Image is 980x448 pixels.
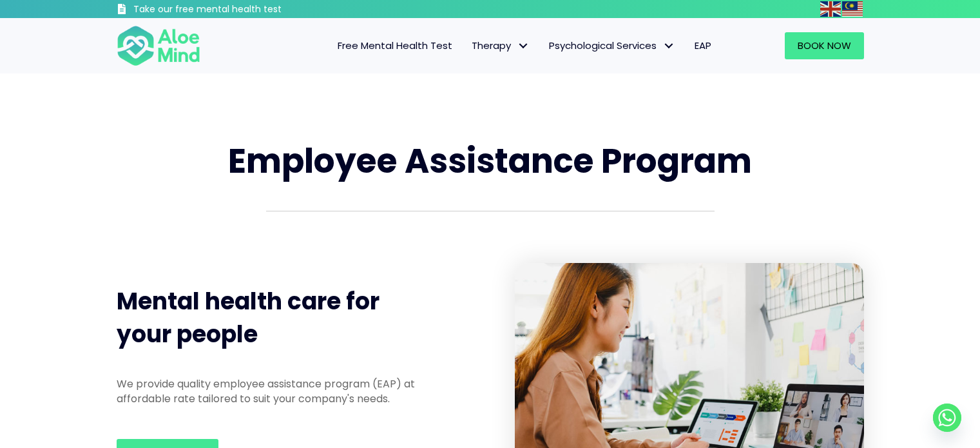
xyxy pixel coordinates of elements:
a: Psychological ServicesPsychological Services: submenu [539,32,685,59]
span: Psychological Services [549,39,675,52]
img: ms [842,1,863,17]
a: Whatsapp [933,404,961,432]
nav: Menu [217,32,721,59]
a: Free Mental Health Test [328,32,462,59]
span: Book Now [798,39,851,52]
span: Free Mental Health Test [338,39,452,52]
a: Malay [842,1,864,16]
a: TherapyTherapy: submenu [462,32,539,59]
a: Take our free mental health test [117,3,351,18]
p: We provide quality employee assistance program (EAP) at affordable rate tailored to suit your com... [117,376,437,406]
a: EAP [685,32,721,59]
span: Therapy: submenu [514,37,533,55]
h3: Take our free mental health test [133,3,351,16]
span: Employee Assistance Program [228,137,752,184]
span: EAP [695,39,711,52]
span: Mental health care for your people [117,285,380,350]
a: Book Now [785,32,864,59]
a: English [820,1,842,16]
img: en [820,1,841,17]
img: Aloe mind Logo [117,24,200,67]
span: Therapy [472,39,530,52]
span: Psychological Services: submenu [660,37,678,55]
